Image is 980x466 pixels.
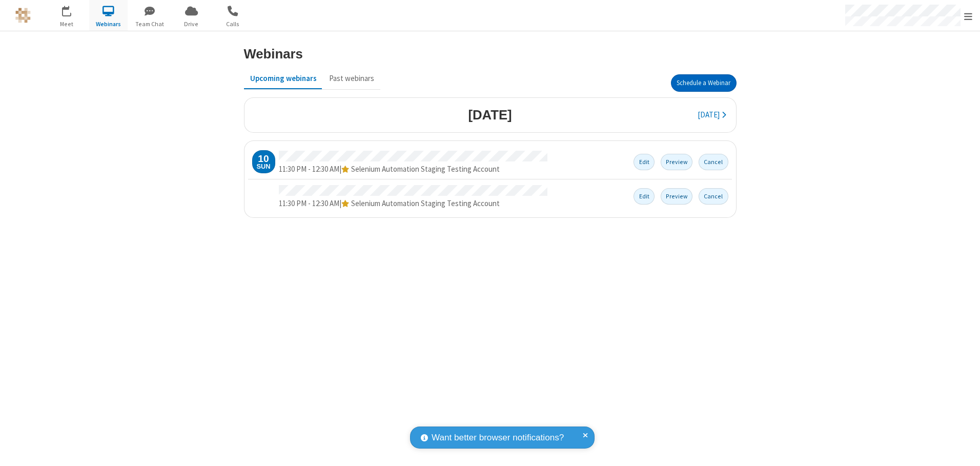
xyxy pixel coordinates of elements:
[256,164,270,170] div: Sun
[634,154,655,170] button: Edit
[69,6,76,13] div: 1
[698,110,720,119] span: [DATE]
[661,188,693,204] button: Preview
[323,69,380,88] button: Past webinars
[699,188,728,204] button: Cancel
[634,188,655,204] button: Edit
[48,19,86,29] span: Meet
[351,198,500,208] span: Selenium Automation Staging Testing Account
[661,154,693,170] button: Preview
[252,150,275,173] div: Sunday, August 10, 2025 11:30 PM
[131,19,169,29] span: Team Chat
[15,8,31,23] img: QA Selenium DO NOT DELETE OR CHANGE
[279,198,339,208] span: 11:30 PM - 12:30 AM
[244,47,303,61] h3: Webinars
[258,154,269,164] div: 10
[691,106,732,125] button: [DATE]
[244,69,323,88] button: Upcoming webinars
[671,74,737,92] button: Schedule a Webinar
[214,19,252,29] span: Calls
[279,164,339,174] span: 11:30 PM - 12:30 AM
[279,198,547,210] div: |
[172,19,211,29] span: Drive
[351,164,500,174] span: Selenium Automation Staging Testing Account
[89,19,128,29] span: Webinars
[279,164,547,175] div: |
[699,154,728,170] button: Cancel
[468,108,512,122] h3: [DATE]
[432,431,564,444] span: Want better browser notifications?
